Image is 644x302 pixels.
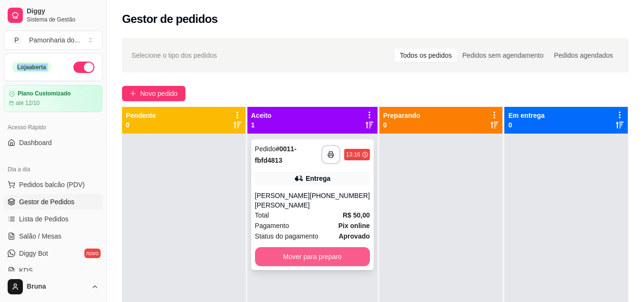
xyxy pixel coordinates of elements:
p: Aceito [251,111,272,120]
div: Loja aberta [12,62,51,73]
a: Dashboard [4,135,102,150]
button: Alterar Status [73,62,94,73]
div: Pamonharia do ... [29,35,80,45]
p: 1 [251,120,272,130]
span: Selecione o tipo dos pedidos [132,50,217,61]
button: Novo pedido [122,86,185,101]
span: P [12,35,21,45]
div: Entrega [306,174,330,183]
a: KDS [4,263,102,278]
span: Diggy Bot [19,249,48,258]
p: Em entrega [508,111,544,120]
strong: Pix online [338,222,370,229]
span: Pagamento [255,220,289,231]
a: Lista de Pedidos [4,211,102,227]
strong: # 0011-fbfd4813 [255,145,296,164]
p: 0 [508,120,544,130]
div: 13:16 [346,151,360,158]
article: Plano Customizado [18,90,71,97]
span: Gestor de Pedidos [19,197,74,207]
button: Bruna [4,275,102,298]
button: Pedidos balcão (PDV) [4,177,102,192]
button: Mover para preparo [255,247,370,266]
strong: aprovado [338,232,369,240]
strong: R$ 50,00 [343,211,370,219]
a: DiggySistema de Gestão [4,4,102,27]
span: Total [255,210,269,220]
a: Plano Customizadoaté 12/10 [4,85,102,112]
p: Preparando [383,111,420,120]
span: KDS [19,266,33,275]
div: [PERSON_NAME] [PERSON_NAME] [255,191,310,210]
span: Diggy [27,7,99,16]
div: [PHONE_NUMBER] [310,191,370,210]
p: Pendente [126,111,156,120]
span: Lista de Pedidos [19,214,69,224]
a: Salão / Mesas [4,229,102,244]
div: Acesso Rápido [4,120,102,135]
span: Status do pagamento [255,231,318,241]
div: Pedidos sem agendamento [457,49,549,62]
a: Diggy Botnovo [4,246,102,261]
span: plus [130,90,136,97]
span: Pedidos balcão (PDV) [19,180,85,189]
div: Todos os pedidos [395,49,457,62]
button: Select a team [4,31,102,50]
span: Salão / Mesas [19,231,61,241]
div: Dia a dia [4,162,102,177]
p: 0 [126,120,156,130]
div: Pedidos agendados [549,49,618,62]
article: até 12/10 [16,99,40,107]
a: Gestor de Pedidos [4,194,102,209]
span: Sistema de Gestão [27,16,99,23]
span: Bruna [27,282,87,291]
span: Pedido [255,145,276,153]
p: 0 [383,120,420,130]
h2: Gestor de pedidos [122,11,218,27]
span: Novo pedido [140,88,178,99]
span: Dashboard [19,138,52,147]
